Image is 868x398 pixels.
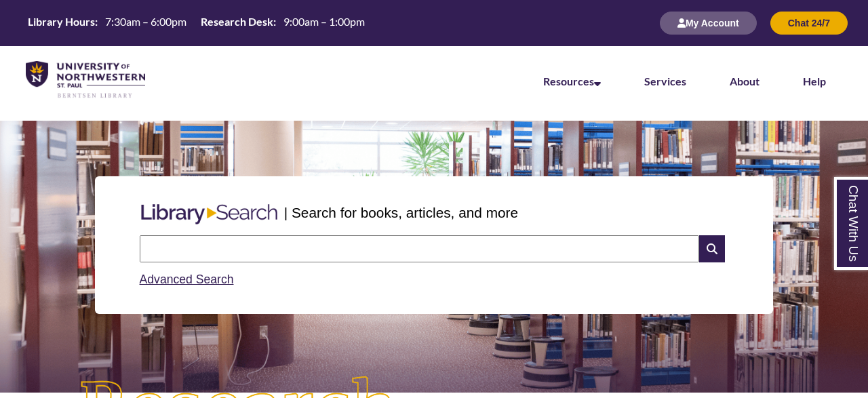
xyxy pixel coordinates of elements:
[105,15,186,28] span: 7:30am – 6:00pm
[660,17,757,28] a: My Account
[770,12,848,35] button: Chat 24/7
[644,75,686,87] a: Services
[284,202,518,223] p: | Search for books, articles, and more
[660,12,757,35] button: My Account
[730,75,759,87] a: About
[770,17,848,28] a: Chat 24/7
[543,75,601,87] a: Resources
[283,15,365,28] span: 9:00am – 1:00pm
[140,273,234,286] a: Advanced Search
[195,14,278,29] th: Research Desk:
[22,14,100,29] th: Library Hours:
[699,235,725,262] i: Search
[803,75,826,87] a: Help
[26,61,145,99] img: UNWSP Library Logo
[22,14,370,33] a: Hours Today
[22,14,370,31] table: Hours Today
[134,199,284,230] img: Libary Search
